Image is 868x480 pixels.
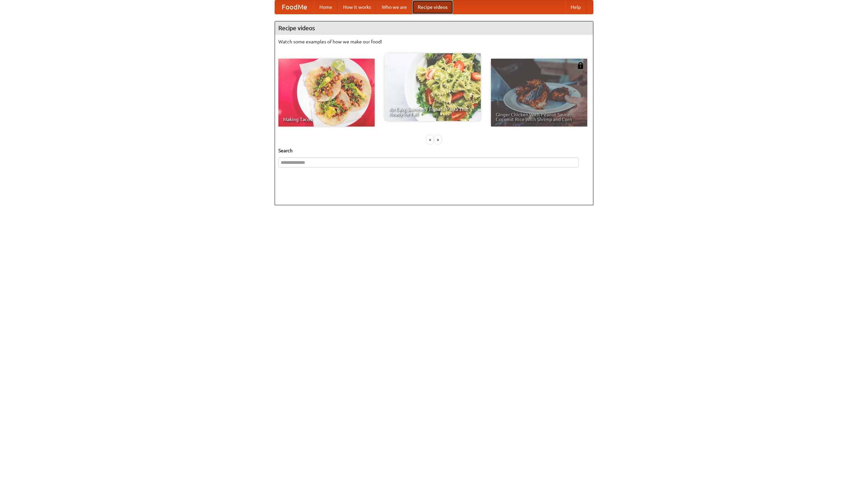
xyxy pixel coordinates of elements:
span: Making Tacos [283,117,370,122]
h4: Recipe videos [275,21,593,35]
p: Watch some examples of how we make our food! [278,38,590,45]
a: Recipe videos [412,0,453,14]
div: » [435,135,441,144]
a: Who we are [376,0,412,14]
a: Making Tacos [278,59,375,127]
a: Home [314,0,338,14]
h5: Search [278,147,590,154]
img: 483408.png [577,62,584,69]
a: Help [565,0,586,14]
span: An Easy, Summery Tomato Pasta That's Ready for Fall [389,107,476,116]
a: An Easy, Summery Tomato Pasta That's Ready for Fall [384,53,481,121]
a: How it works [338,0,376,14]
div: « [427,135,433,144]
a: FoodMe [275,0,314,14]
